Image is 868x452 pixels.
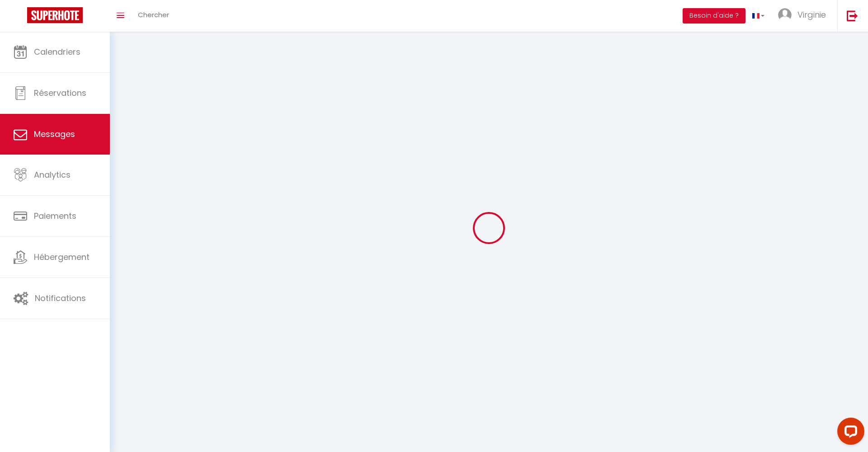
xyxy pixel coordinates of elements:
span: Notifications [35,292,86,304]
span: Réservations [34,87,86,99]
span: Messages [34,128,75,140]
button: Besoin d'aide ? [683,8,745,24]
img: ... [778,8,792,22]
span: Calendriers [34,46,80,57]
span: Hébergement [34,251,90,263]
span: Analytics [34,169,71,180]
span: Paiements [34,210,76,221]
span: Virginie [797,9,826,20]
img: Super Booking [27,7,83,23]
span: Chercher [138,10,169,19]
img: logout [847,10,858,21]
iframe: LiveChat chat widget [830,414,868,452]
